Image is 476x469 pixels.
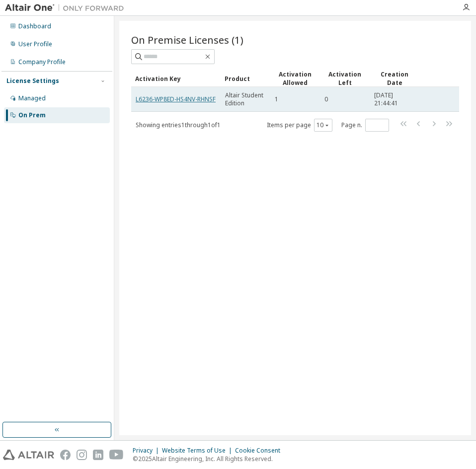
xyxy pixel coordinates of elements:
div: Activation Allowed [274,70,316,87]
img: linkedin.svg [93,450,103,460]
div: User Profile [18,40,52,48]
img: facebook.svg [60,450,71,460]
div: Managed [18,94,46,102]
span: Page n. [341,119,389,132]
div: Dashboard [18,22,51,30]
p: © 2025 Altair Engineering, Inc. All Rights Reserved. [133,455,286,463]
img: Altair One [5,3,129,13]
span: Altair Student Edition [225,91,266,107]
img: youtube.svg [109,450,124,460]
div: Creation Date [374,70,415,87]
div: On Prem [18,111,46,119]
span: 1 [275,95,278,103]
div: Activation Left [324,70,366,87]
div: Website Terms of Use [162,447,235,455]
span: On Premise Licenses (1) [131,33,243,47]
div: Product [225,71,266,86]
img: altair_logo.svg [3,450,54,460]
div: Cookie Consent [235,447,286,455]
span: Showing entries 1 through 1 of 1 [136,121,221,129]
div: License Settings [6,77,59,85]
div: Activation Key [135,71,217,86]
a: L6236-WP8ED-HS4NV-RHNSF [136,95,216,103]
span: Items per page [267,119,332,132]
img: instagram.svg [77,450,87,460]
span: 0 [324,95,328,103]
button: 10 [317,121,330,129]
div: Company Profile [18,58,66,66]
span: [DATE] 21:44:41 [374,91,415,107]
div: Privacy [133,447,162,455]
